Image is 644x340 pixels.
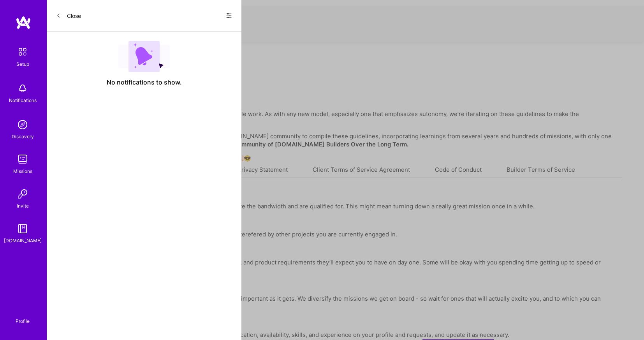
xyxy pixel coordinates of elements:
img: guide book [15,221,30,236]
div: Notifications [9,96,37,104]
button: Close [56,9,81,22]
div: Missions [13,167,32,175]
img: Invite [15,186,30,202]
img: logo [16,16,31,30]
a: Profile [13,309,32,324]
img: teamwork [15,152,30,167]
img: discovery [15,117,30,132]
img: empty [118,41,170,72]
div: Invite [17,202,29,210]
div: [DOMAIN_NAME] [4,236,42,245]
div: Setup [16,60,29,68]
img: setup [14,44,31,60]
div: Profile [16,317,30,324]
img: bell [15,81,30,96]
div: Discovery [12,132,34,141]
span: No notifications to show. [107,78,182,86]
